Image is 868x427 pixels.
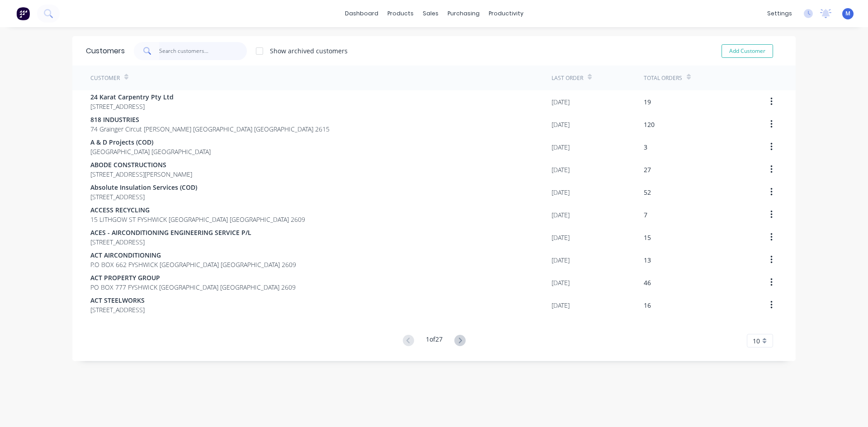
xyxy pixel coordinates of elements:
[90,183,197,192] span: Absolute Insulation Services (COD)
[340,7,383,20] a: dashboard
[90,169,192,179] span: [STREET_ADDRESS][PERSON_NAME]
[552,74,583,82] div: Last Order
[90,250,296,260] span: ACT AIRCONDITIONING
[90,260,296,269] span: P.O BOX 662 FYSHWICK [GEOGRAPHIC_DATA] [GEOGRAPHIC_DATA] 2609
[159,42,247,60] input: Search customers...
[90,147,211,156] span: [GEOGRAPHIC_DATA] [GEOGRAPHIC_DATA]
[270,46,348,56] div: Show archived customers
[90,102,174,111] span: [STREET_ADDRESS]
[552,278,570,287] div: [DATE]
[552,142,570,152] div: [DATE]
[86,46,125,56] div: Customers
[90,305,145,314] span: [STREET_ADDRESS]
[644,120,655,129] div: 120
[443,7,484,20] div: purchasing
[418,7,443,20] div: sales
[763,7,797,20] div: settings
[16,7,30,20] img: Factory
[426,334,443,347] div: 1 of 27
[90,192,197,202] span: [STREET_ADDRESS]
[552,210,570,220] div: [DATE]
[644,300,651,310] div: 16
[90,273,296,282] span: ACT PROPERTY GROUP
[552,188,570,197] div: [DATE]
[90,74,120,82] div: Customer
[90,228,251,237] span: ACES - AIRCONDITIONING ENGINEERING SERVICE P/L
[552,97,570,107] div: [DATE]
[644,74,682,82] div: Total Orders
[644,97,651,107] div: 19
[552,233,570,242] div: [DATE]
[644,210,647,220] div: 7
[90,215,305,224] span: 15 LITHGOW ST FYSHWICK [GEOGRAPHIC_DATA] [GEOGRAPHIC_DATA] 2609
[845,9,850,18] span: M
[383,7,418,20] div: products
[644,233,651,242] div: 15
[90,160,192,169] span: ABODE CONSTRUCTIONS
[552,255,570,265] div: [DATE]
[552,120,570,129] div: [DATE]
[552,165,570,174] div: [DATE]
[90,282,296,292] span: PO BOX 777 FYSHWICK [GEOGRAPHIC_DATA] [GEOGRAPHIC_DATA] 2609
[644,255,651,265] div: 13
[552,300,570,310] div: [DATE]
[644,278,651,287] div: 46
[90,137,211,147] span: A & D Projects (COD)
[753,336,760,346] span: 10
[90,296,145,305] span: ACT STEELWORKS
[644,165,651,174] div: 27
[90,92,174,102] span: 24 Karat Carpentry Pty Ltd
[644,142,647,152] div: 3
[90,115,330,124] span: 818 INDUSTRIES
[644,188,651,197] div: 52
[90,124,330,134] span: 74 Grainger Circut [PERSON_NAME] [GEOGRAPHIC_DATA] [GEOGRAPHIC_DATA] 2615
[90,237,251,247] span: [STREET_ADDRESS]
[484,7,528,20] div: productivity
[90,205,305,215] span: ACCESS RECYCLING
[722,44,773,58] button: Add Customer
